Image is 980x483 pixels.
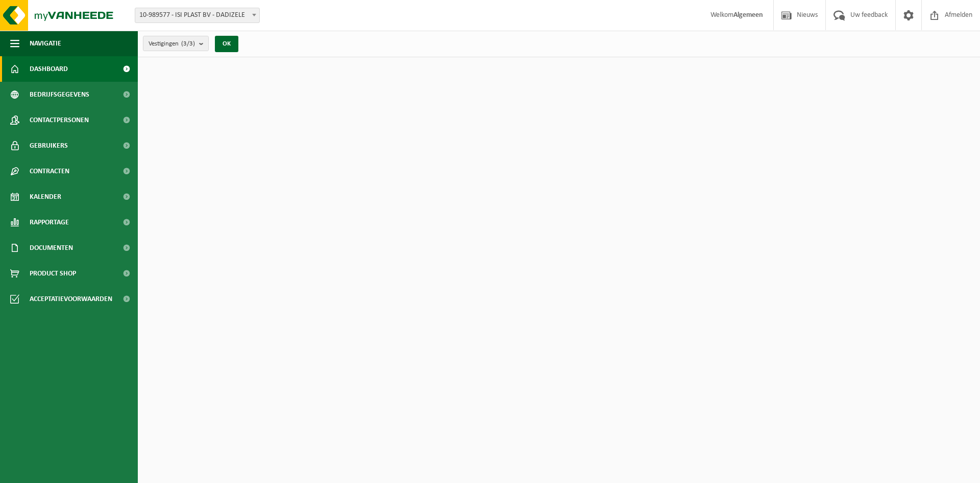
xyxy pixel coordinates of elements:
[30,286,112,312] span: Acceptatievoorwaarden
[135,8,260,23] span: 10-989577 - ISI PLAST BV - DADIZELE
[30,31,61,56] span: Navigatie
[30,158,69,184] span: Contracten
[30,210,69,235] span: Rapportage
[30,82,89,107] span: Bedrijfsgegevens
[135,8,259,22] span: 10-989577 - ISI PLAST BV - DADIZELE
[181,40,195,47] count: (3/3)
[143,36,209,51] button: Vestigingen(3/3)
[30,184,61,210] span: Kalender
[733,11,763,19] strong: Algemeen
[215,36,238,52] button: OK
[30,133,68,158] span: Gebruikers
[30,56,68,82] span: Dashboard
[30,235,73,261] span: Documenten
[30,261,76,286] span: Product Shop
[30,107,89,133] span: Contactpersonen
[149,36,195,52] span: Vestigingen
